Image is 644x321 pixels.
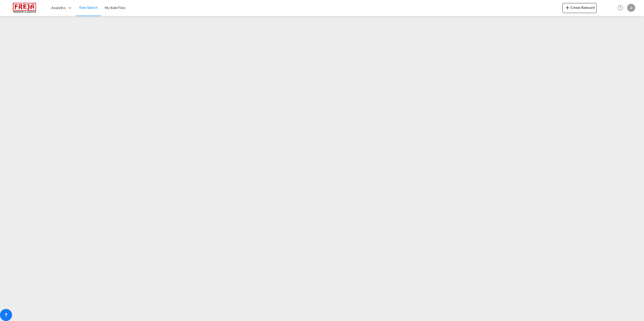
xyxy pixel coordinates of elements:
[616,4,627,13] div: Help
[8,2,42,14] img: 586607c025bf11f083711d99603023e7.png
[616,4,625,12] span: Help
[79,5,98,10] span: Rate Search
[105,6,125,10] span: My Rate Files
[627,4,635,12] div: A
[562,3,596,13] button: icon-plus 400-fgCreate Ratecard
[565,5,571,11] md-icon: icon-plus 400-fg
[51,5,66,10] span: Analytics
